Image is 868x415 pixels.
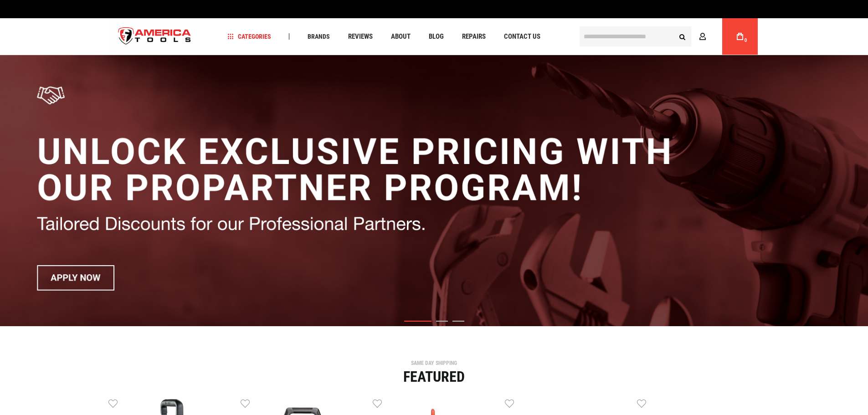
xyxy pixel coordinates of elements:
span: Blog [429,33,444,40]
a: Categories [223,31,275,43]
a: 0 [731,18,749,55]
span: Repairs [462,33,486,40]
img: America Tools [111,20,199,54]
span: Brands [308,33,330,40]
a: Repairs [458,31,490,43]
a: Blog [425,31,448,43]
span: Categories [227,33,271,40]
span: 0 [745,38,747,43]
a: store logo [111,20,199,54]
a: Brands [303,31,334,43]
a: Reviews [344,31,377,43]
a: About [387,31,415,43]
span: Contact Us [504,33,540,40]
span: Reviews [348,33,373,40]
button: Search [674,28,691,45]
div: Featured [108,369,760,384]
span: About [391,33,411,40]
a: Contact Us [500,31,544,43]
div: SAME DAY SHIPPING [108,360,760,366]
